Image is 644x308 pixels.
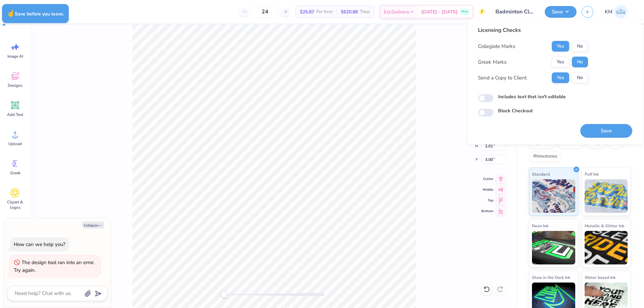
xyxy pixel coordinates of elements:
[14,259,95,273] div: The design tool ran into an error. Try again.
[572,57,588,67] button: No
[545,6,577,18] button: Save
[481,208,493,214] span: Bottom
[490,5,540,18] input: Untitled Design
[614,5,628,18] img: Karl Michael Narciza
[585,222,624,229] span: Metallic & Glitter Ink
[10,170,20,176] span: Greek
[585,274,615,281] span: Water based Ink
[4,199,26,210] span: Clipart & logos
[221,291,227,298] div: Accessibility label
[421,8,458,15] span: [DATE] - [DATE]
[602,5,631,18] a: KM
[478,74,527,82] div: Send a Copy to Client
[8,141,22,146] span: Upload
[7,54,23,59] span: Image AI
[498,93,566,100] label: Includes text that isn't editable
[8,83,22,88] span: Designs
[529,151,561,162] div: Rhinestones
[585,231,628,264] img: Metallic & Glitter Ink
[300,8,314,15] span: $25.87
[481,176,493,182] span: Center
[478,43,515,50] div: Collegiate Marks
[481,187,493,192] span: Middle
[580,124,632,138] button: Save
[552,41,569,52] button: Yes
[585,179,628,213] img: Puff Ink
[605,8,612,16] span: KM
[532,274,570,281] span: Glow in the Dark Ink
[462,9,468,14] span: Free
[572,41,588,52] button: No
[384,8,409,15] span: Est. Delivery
[532,179,575,213] img: Standard
[360,8,370,15] span: Total
[585,171,599,178] span: Puff Ink
[316,8,333,15] span: Per Item
[552,57,569,67] button: Yes
[481,198,493,203] span: Top
[532,171,550,178] span: Standard
[341,8,358,15] span: $620.88
[532,231,575,264] img: Neon Ink
[552,72,569,83] button: Yes
[82,222,104,229] button: Collapse
[532,222,548,229] span: Neon Ink
[572,72,588,83] button: No
[7,112,23,117] span: Add Text
[252,6,278,18] input: – –
[498,107,533,114] label: Block Checkout
[14,241,65,248] div: How can we help you?
[478,58,506,66] div: Greek Marks
[478,26,588,34] div: Licensing Checks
